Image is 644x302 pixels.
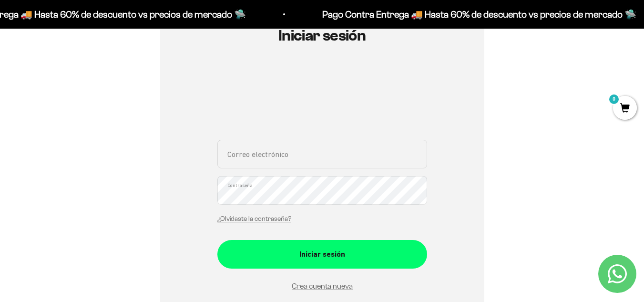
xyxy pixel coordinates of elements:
[292,282,353,290] a: Crea cuenta nueva
[236,248,408,260] div: Iniciar sesión
[217,27,427,44] h1: Iniciar sesión
[613,104,637,114] a: 0
[321,7,635,22] p: Pago Contra Entrega 🚚 Hasta 60% de descuento vs precios de mercado 🛸
[217,240,427,269] button: Iniciar sesión
[608,94,620,105] mark: 0
[217,215,291,222] a: ¿Olvidaste la contraseña?
[217,72,427,128] iframe: Social Login Buttons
